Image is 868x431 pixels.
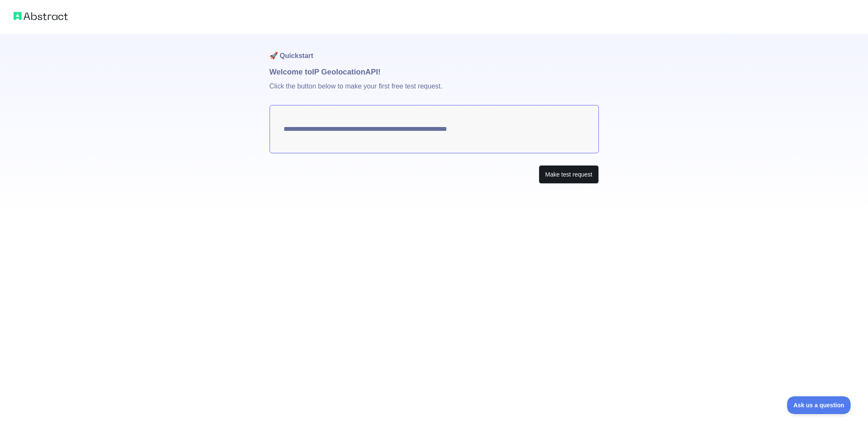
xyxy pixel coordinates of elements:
[270,34,599,66] h1: 🚀 Quickstart
[539,165,598,184] button: Make test request
[14,10,68,22] img: Abstract logo
[270,66,599,78] h1: Welcome to IP Geolocation API!
[787,396,851,414] iframe: Toggle Customer Support
[270,78,599,105] p: Click the button below to make your first free test request.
